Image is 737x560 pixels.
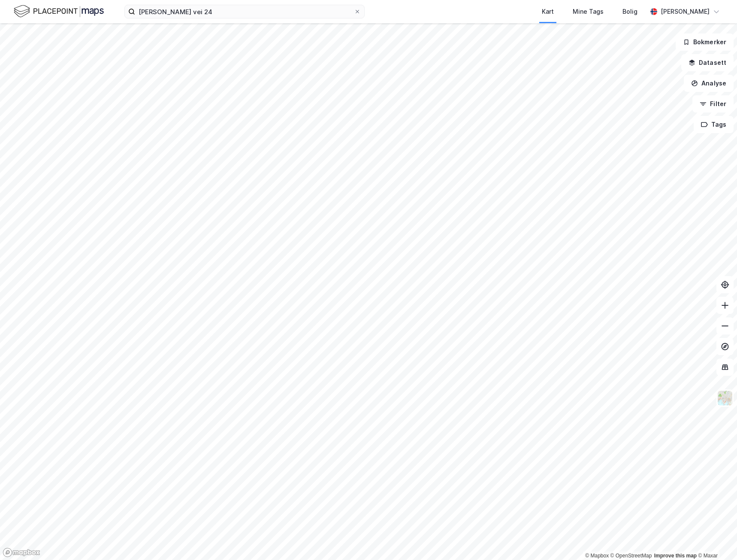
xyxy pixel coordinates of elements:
[622,6,637,17] div: Bolig
[684,75,734,92] button: Analyse
[14,4,104,19] img: logo.f888ab2527a4732fd821a326f86c7f29.svg
[694,519,737,560] iframe: Chat Widget
[661,6,710,17] div: [PERSON_NAME]
[692,95,734,113] button: Filter
[676,33,734,51] button: Bokmerker
[585,553,609,559] a: Mapbox
[694,519,737,560] div: Kontrollprogram for chat
[542,6,554,17] div: Kart
[3,548,40,557] a: Mapbox homepage
[573,6,604,17] div: Mine Tags
[717,390,733,406] img: Z
[135,5,354,18] input: Søk på adresse, matrikkel, gårdeiere, leietakere eller personer
[654,553,697,559] a: Improve this map
[610,553,652,559] a: OpenStreetMap
[694,116,734,133] button: Tags
[681,54,734,71] button: Datasett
